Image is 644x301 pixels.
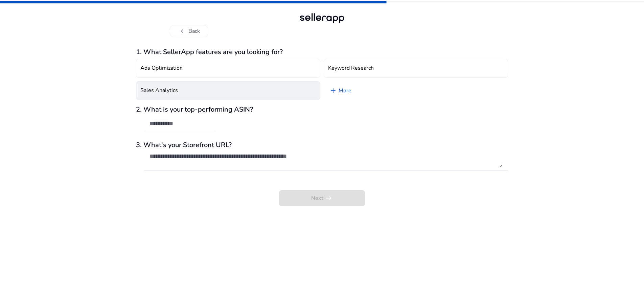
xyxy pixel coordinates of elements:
h4: Keyword Research [328,65,374,71]
button: chevron_leftBack [170,25,208,37]
button: Sales Analytics [136,81,320,100]
a: More [324,81,357,100]
span: add [329,87,337,95]
h4: Sales Analytics [140,87,178,94]
h3: 1. What SellerApp features are you looking for? [136,48,508,56]
h3: 2. What is your top-performing ASIN? [136,106,508,114]
button: Keyword Research [324,59,508,78]
span: chevron_left [178,27,186,35]
button: Ads Optimization [136,59,320,78]
h3: 3. What's your Storefront URL? [136,141,508,149]
h4: Ads Optimization [140,65,183,71]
